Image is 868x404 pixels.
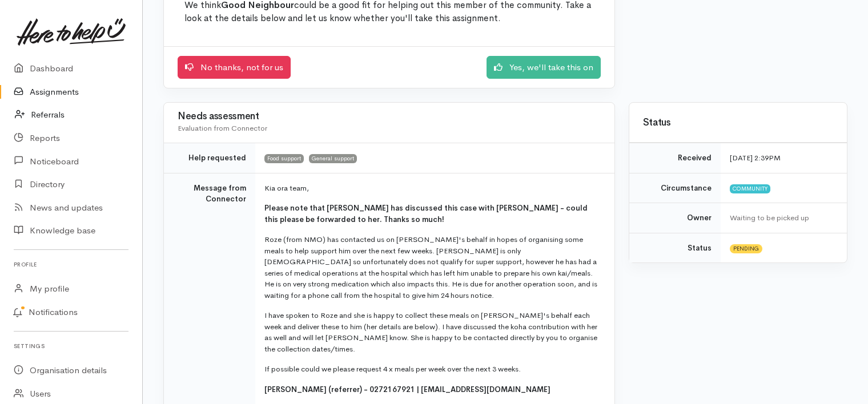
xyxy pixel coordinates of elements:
[264,234,601,301] p: Roze (from NMO) has contacted us on [PERSON_NAME]'s behalf in hopes of organising some meals to h...
[730,153,781,163] time: [DATE] 2:39PM
[643,118,833,128] h3: Status
[730,212,833,224] div: Waiting to be picked up
[629,233,721,262] td: Status
[264,363,601,375] p: If possible could we please request 4 x meals per week over the next 3 weeks.
[164,143,255,173] td: Help requested
[730,244,762,253] span: Pending
[14,257,128,272] h6: Profile
[629,203,721,233] td: Owner
[629,173,721,203] td: Circumstance
[309,154,357,163] span: General support
[264,385,550,394] span: [PERSON_NAME] (referrer) - 0272167921 | [EMAIL_ADDRESS][DOMAIN_NAME]
[178,111,601,122] h3: Needs assessment
[264,203,588,224] b: Please note that [PERSON_NAME] has discussed this case with [PERSON_NAME] - could this please be ...
[178,123,267,133] span: Evaluation from Connector
[264,310,601,354] p: I have spoken to Roze and she is happy to collect these meals on [PERSON_NAME]'s behalf each week...
[629,143,721,173] td: Received
[487,56,601,79] a: Yes, we'll take this on
[730,184,770,193] span: Community
[264,154,304,163] span: Food support
[14,338,128,354] h6: Settings
[178,56,291,79] a: No thanks, not for us
[264,183,601,194] p: Kia ora team,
